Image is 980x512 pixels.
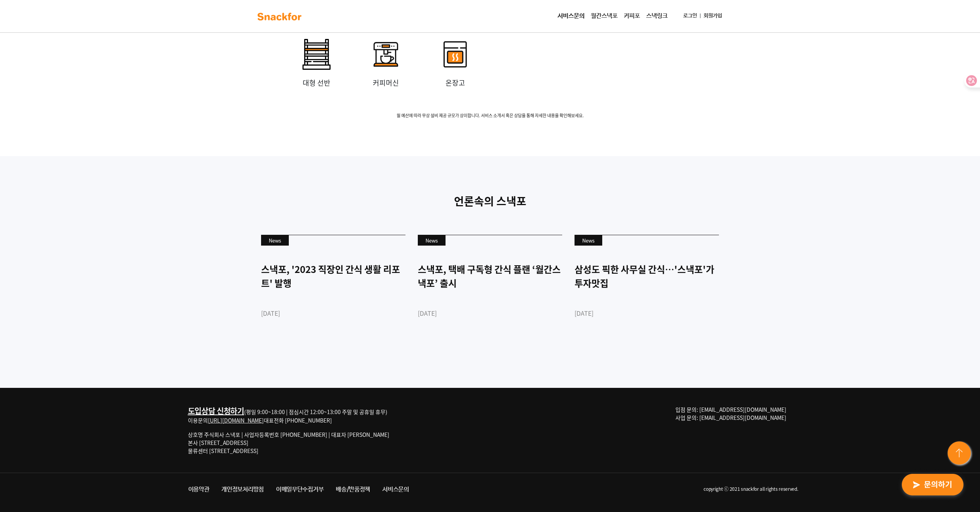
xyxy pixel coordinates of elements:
a: 회원가입 [700,9,725,23]
span: 홈 [24,256,29,262]
img: invalid-name_2.svg [363,31,409,77]
a: 대화 [51,244,99,264]
p: 대형 선반 [282,77,351,88]
span: 대화 [70,256,80,263]
span: 월 예산에 따라 무상 설비 제공 규모가 상이합니다. 서비스 소개서 혹은 상담을 통해 자세한 내용을 확인해보세요. [250,113,731,119]
div: News [418,235,446,246]
a: 개인정보처리방침 [215,483,270,497]
div: 스낵포, 택배 구독형 간식 플랜 ‘월간스낵포’ 출시 [418,262,562,290]
li: copyright ⓒ 2021 snackfor all rights reserved. [415,483,798,497]
div: (평일 9:00~18:00 | 점심시간 12:00~13:00 주말 및 공휴일 휴무) 이용문의 대표전화 [PHONE_NUMBER] [188,406,389,424]
div: 스낵포, '2023 직장인 간식 생활 리포트' 발행 [261,262,405,290]
a: 서비스문의 [376,483,415,497]
a: 홈 [2,244,51,264]
a: 서비스문의 [554,8,588,24]
div: [DATE] [575,308,719,318]
a: 로그인 [680,9,700,23]
img: invalid-name_4.svg [293,31,340,77]
div: [DATE] [418,308,562,318]
p: 언론속의 스낵포 [255,193,725,209]
p: 온장고 [420,77,490,88]
a: 커피포 [621,8,643,24]
a: [URL][DOMAIN_NAME] [208,416,264,424]
img: background-main-color.svg [255,10,304,23]
div: News [261,235,289,246]
span: 입점 문의: [EMAIL_ADDRESS][DOMAIN_NAME] 사업 문의: [EMAIL_ADDRESS][DOMAIN_NAME] [675,406,786,421]
a: News 스낵포, '2023 직장인 간식 생활 리포트' 발행 [DATE] [261,235,405,345]
a: 배송/반품정책 [330,483,376,497]
span: 설정 [119,256,128,262]
a: 스낵링크 [643,8,671,24]
a: 이용약관 [182,483,216,497]
a: News 스낵포, 택배 구독형 간식 플랜 ‘월간스낵포’ 출시 [DATE] [418,235,562,345]
div: 삼성도 픽한 사무실 간식…'스낵포'가 투자맛집 [575,262,719,290]
div: [DATE] [261,308,405,318]
div: News [575,235,602,246]
a: 도입상담 신청하기 [188,405,244,416]
a: News 삼성도 픽한 사무실 간식…'스낵포'가 투자맛집 [DATE] [575,235,719,345]
img: invalid-name_1.svg [432,31,478,77]
a: 설정 [99,244,148,264]
a: 이메일무단수집거부 [270,483,330,497]
p: 커피머신 [351,77,420,88]
a: 월간스낵포 [588,8,621,24]
p: 상호명 주식회사 스낵포 | 사업자등록번호 [PHONE_NUMBER] | 대표자 [PERSON_NAME] 본사 [STREET_ADDRESS] 물류센터 [STREET_ADDRESS] [188,431,389,455]
img: floating-button [946,440,974,468]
